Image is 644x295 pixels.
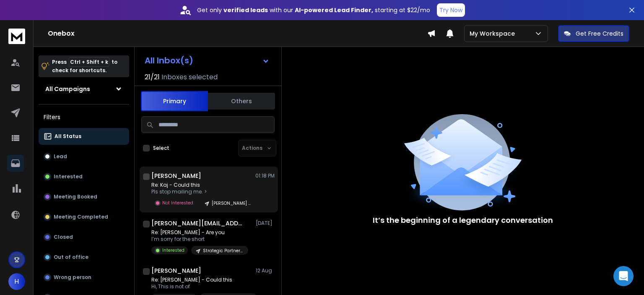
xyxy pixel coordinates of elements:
p: It’s the beginning of a legendary conversation [373,214,553,226]
p: I’m sorry for the short [151,236,248,243]
h1: [PERSON_NAME] [151,172,201,180]
button: Out of office [39,249,129,266]
h3: Inboxes selected [161,72,218,82]
p: 01:18 PM [255,172,275,179]
p: Wrong person [54,274,91,281]
button: Interested [39,168,129,185]
h1: Onebox [48,29,427,39]
p: Not Interested [162,200,193,206]
p: Hi, This is not of [151,283,252,290]
p: Lead [54,153,67,160]
p: Interested [162,247,184,253]
p: Strategic Partnership - Allurecent [203,248,243,254]
div: Open Intercom Messenger [613,266,634,286]
p: Out of office [54,254,88,261]
p: Meeting Completed [54,214,108,220]
p: [DATE] [256,220,275,227]
button: Lead [39,148,129,165]
strong: verified leads [223,6,268,14]
button: All Status [39,128,129,145]
label: Select [153,145,169,151]
button: Closed [39,229,129,245]
p: Get Free Credits [576,29,623,38]
button: Get Free Credits [558,25,629,42]
button: All Inbox(s) [138,52,276,69]
span: 21 / 21 [145,72,160,82]
p: Meeting Booked [54,193,97,200]
h1: [PERSON_NAME][EMAIL_ADDRESS][DOMAIN_NAME] [151,219,244,227]
button: H [8,273,25,290]
p: 12 Aug [256,267,275,274]
p: Re: Kaj - Could this [151,182,252,188]
p: All Status [55,133,81,140]
img: logo [8,29,25,44]
p: Re: [PERSON_NAME] - Could this [151,277,252,283]
p: Get only with our starting at $22/mo [197,6,430,14]
button: Meeting Booked [39,188,129,205]
button: Meeting Completed [39,209,129,225]
button: Wrong person [39,269,129,286]
p: Press to check for shortcuts. [52,58,117,75]
h1: All Campaigns [45,85,90,93]
h1: [PERSON_NAME] [151,266,201,275]
p: My Workspace [470,29,518,38]
strong: AI-powered Lead Finder, [295,6,373,14]
p: Try Now [439,6,462,14]
button: Try Now [437,3,465,17]
p: Pls stop mailing me. > [151,188,252,195]
h3: Filters [39,111,129,123]
p: [PERSON_NAME] - 4up - Outreach [212,200,252,206]
button: All Campaigns [39,81,129,97]
span: Ctrl + Shift + k [69,57,109,67]
p: Re: [PERSON_NAME] - Are you [151,229,248,236]
button: Others [208,92,275,110]
p: Interested [54,173,83,180]
p: Closed [54,234,73,240]
button: Primary [141,91,208,111]
h1: All Inbox(s) [145,56,193,65]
